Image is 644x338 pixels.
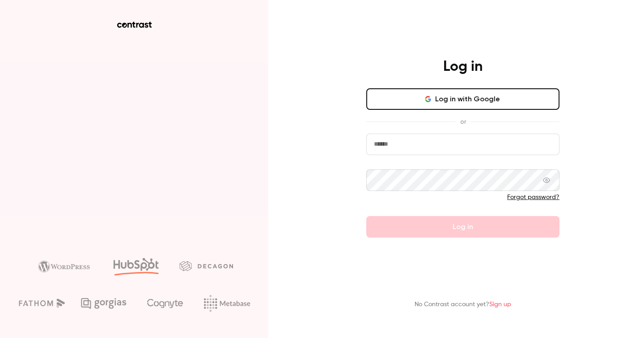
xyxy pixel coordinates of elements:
[366,88,559,110] button: Log in with Google
[415,300,511,309] p: No Contrast account yet?
[489,301,511,308] a: Sign up
[443,58,483,76] h4: Log in
[179,261,233,271] img: decagon
[456,117,470,126] span: or
[507,194,559,200] a: Forgot password?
